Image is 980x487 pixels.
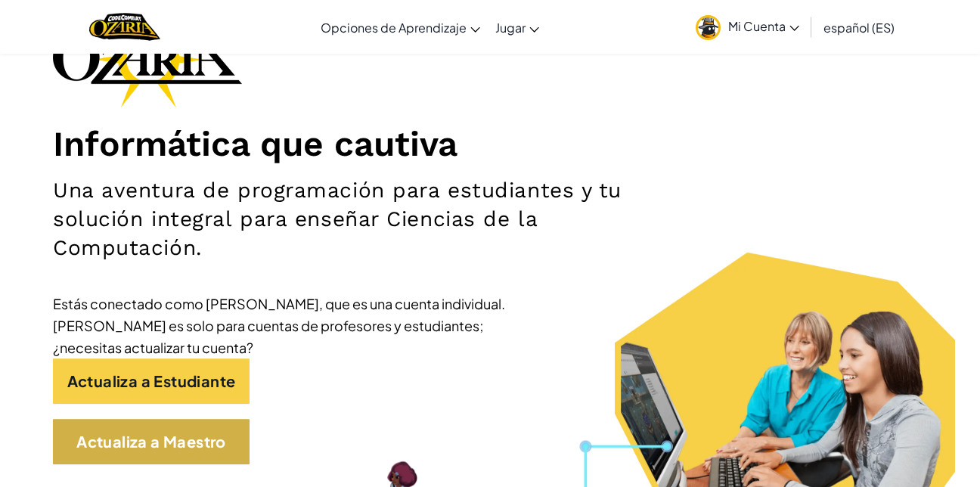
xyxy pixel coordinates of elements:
h1: Informática que cautiva [53,123,927,165]
img: avatar [696,15,721,40]
span: Mi Cuenta [728,18,799,34]
a: español (ES) [816,7,902,48]
a: Actualiza a Maestro [53,419,250,464]
a: Ozaria by CodeCombat logo [89,11,160,42]
div: Estás conectado como [PERSON_NAME], que es una cuenta individual. [PERSON_NAME] es solo para cuen... [53,293,507,358]
h2: Una aventura de programación para estudiantes y tu solución integral para enseñar Ciencias de la ... [53,176,639,262]
span: español (ES) [823,20,895,36]
a: Mi Cuenta [688,3,807,51]
span: Jugar [495,20,526,36]
img: Ozaria branding logo [53,11,242,107]
span: Opciones de Aprendizaje [321,20,467,36]
img: Home [89,11,160,42]
a: Jugar [488,7,547,48]
a: Opciones de Aprendizaje [313,7,488,48]
a: Actualiza a Estudiante [53,358,250,404]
